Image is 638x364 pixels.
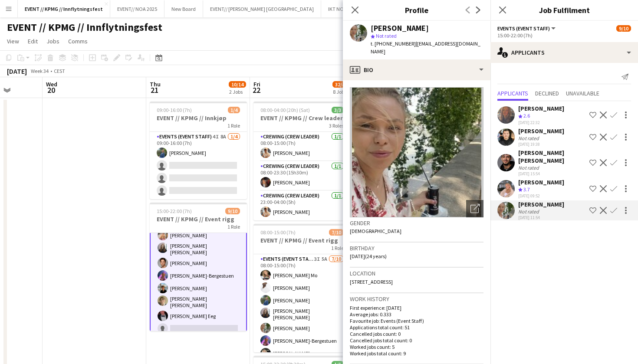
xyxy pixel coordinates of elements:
[350,219,483,227] h3: Gender
[350,228,401,234] span: [DEMOGRAPHIC_DATA]
[3,36,23,47] a: View
[29,68,50,74] span: Week 34
[228,107,240,113] span: 1/4
[350,324,483,331] p: Applications total count: 51
[490,4,638,16] h3: Job Fulfilment
[518,208,541,215] div: Not rated
[260,107,310,113] span: 08:00-04:00 (20h) (Sat)
[45,85,57,95] span: 20
[350,244,483,252] h3: Birthday
[68,37,88,45] span: Comms
[497,32,631,39] div: 15:00-22:00 (7h)
[343,4,490,16] h3: Profile
[497,25,550,32] span: Events (Event Staff)
[227,223,240,230] span: 1 Role
[253,191,351,220] app-card-role: Crewing (Crew Leader)1/123:00-04:00 (5h)[PERSON_NAME]
[157,107,192,113] span: 09:00-16:00 (7h)
[518,178,564,186] div: [PERSON_NAME]
[260,229,296,236] span: 08:00-15:00 (7h)
[518,127,564,135] div: [PERSON_NAME]
[350,337,483,344] p: Cancelled jobs total count: 0
[225,208,240,214] span: 9/10
[253,132,351,161] app-card-role: Crewing (Crew Leader)1/108:00-15:00 (7h)[PERSON_NAME]
[157,208,192,214] span: 15:00-22:00 (7h)
[329,122,344,129] span: 3 Roles
[350,318,483,324] p: Favourite job: Events (Event Staff)
[252,85,260,95] span: 22
[518,193,564,199] div: [DATE] 09:52
[466,200,483,217] div: Open photos pop-in
[331,245,344,251] span: 1 Role
[150,80,161,88] span: Thu
[350,295,483,303] h3: Work history
[371,40,416,47] span: t. [PHONE_NUMBER]
[332,81,350,88] span: 32/41
[518,215,564,220] div: [DATE] 11:54
[350,279,393,285] span: [STREET_ADDRESS]
[350,253,387,259] span: [DATE] (24 years)
[46,37,59,45] span: Jobs
[18,0,110,17] button: EVENT // KPMG // Innflytningsfest
[329,229,344,236] span: 7/10
[164,0,203,17] button: New Board
[110,0,164,17] button: EVENT// NOA 2025
[203,0,321,17] button: EVENT// [PERSON_NAME] [GEOGRAPHIC_DATA]
[350,331,483,337] p: Cancelled jobs count: 0
[350,350,483,357] p: Worked jobs total count: 9
[7,21,162,34] h1: EVENT // KPMG // Innflytningsfest
[497,25,557,32] button: Events (Event Staff)
[54,68,65,74] div: CEST
[350,305,483,311] p: First experience: [DATE]
[150,188,247,338] app-card-role: 15:00-22:00 (7h)[PERSON_NAME][PERSON_NAME] Mo[PERSON_NAME][PERSON_NAME] [PERSON_NAME][PERSON_NAME...
[7,67,27,75] div: [DATE]
[65,36,91,47] a: Comms
[490,42,638,63] div: Applicants
[518,171,586,177] div: [DATE] 15:54
[229,89,246,95] div: 2 Jobs
[566,90,599,96] span: Unavailable
[253,102,351,220] app-job-card: 08:00-04:00 (20h) (Sat)3/3EVENT // KPMG // Crew leader3 RolesCrewing (Crew Leader)1/108:00-15:00 ...
[350,269,483,277] h3: Location
[376,33,397,39] span: Not rated
[616,25,631,32] span: 9/10
[150,132,247,199] app-card-role: Events (Event Staff)4I8A1/409:00-16:00 (7h)[PERSON_NAME]
[24,36,41,47] a: Edit
[518,200,564,208] div: [PERSON_NAME]
[523,112,530,119] span: 2.6
[535,90,559,96] span: Declined
[518,105,564,112] div: [PERSON_NAME]
[371,24,429,32] div: [PERSON_NAME]
[350,344,483,350] p: Worked jobs count: 5
[518,149,586,164] div: [PERSON_NAME] [PERSON_NAME]
[518,164,541,171] div: Not rated
[28,37,38,45] span: Edit
[497,90,528,96] span: Applicants
[253,224,351,352] app-job-card: 08:00-15:00 (7h)7/10EVENT // KPMG // Event rigg1 RoleEvents (Event Staff)3I5A7/1008:00-15:00 (7h)...
[253,114,351,122] h3: EVENT // KPMG // Crew leader
[229,81,246,88] span: 10/14
[150,215,247,223] h3: EVENT // KPMG // Event rigg
[253,161,351,191] app-card-role: Crewing (Crew Leader)1/108:00-23:30 (15h30m)[PERSON_NAME]
[523,186,530,193] span: 3.7
[253,236,351,244] h3: EVENT // KPMG // Event rigg
[343,59,490,80] div: Bio
[150,102,247,199] app-job-card: 09:00-16:00 (7h)1/4EVENT // KPMG // Innkjøp1 RoleEvents (Event Staff)4I8A1/409:00-16:00 (7h)[PERS...
[518,141,564,147] div: [DATE] 19:38
[321,0,394,17] button: IKT NORGE // Arendalsuka
[148,85,161,95] span: 21
[150,203,247,331] app-job-card: 15:00-22:00 (7h)9/10EVENT // KPMG // Event rigg1 Role15:00-22:00 (7h)[PERSON_NAME][PERSON_NAME] M...
[333,89,349,95] div: 8 Jobs
[227,122,240,129] span: 1 Role
[332,107,344,113] span: 3/3
[7,37,19,45] span: View
[371,40,480,55] span: | [EMAIL_ADDRESS][DOMAIN_NAME]
[518,120,564,125] div: [DATE] 22:32
[253,80,260,88] span: Fri
[518,135,541,141] div: Not rated
[350,311,483,318] p: Average jobs: 0.333
[43,36,63,47] a: Jobs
